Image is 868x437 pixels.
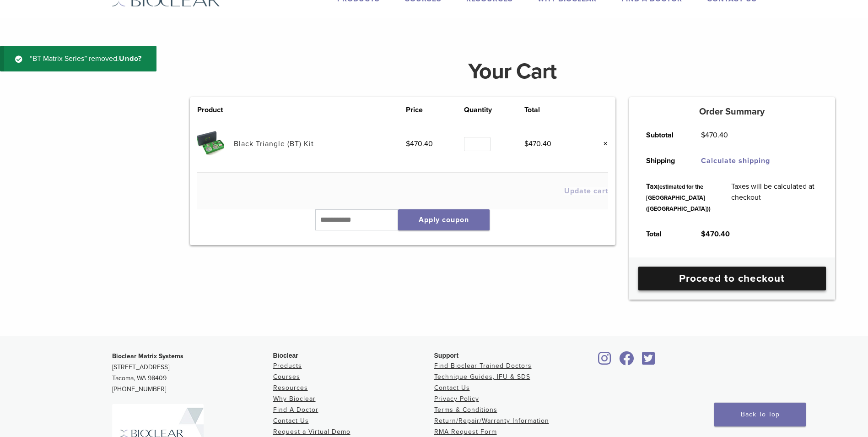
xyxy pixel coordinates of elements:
a: Calculate shipping [701,156,770,165]
a: Contact Us [434,384,470,392]
bdi: 470.40 [406,139,433,148]
th: Tax [636,174,721,221]
a: Bioclear [616,357,637,366]
th: Total [636,221,691,247]
h5: Order Summary [629,106,835,117]
a: Find Bioclear Trained Doctors [434,362,532,370]
span: Bioclear [273,352,298,359]
a: Contact Us [273,417,309,425]
span: $ [524,139,528,148]
th: Price [406,104,464,115]
th: Total [524,104,582,115]
bdi: 470.40 [701,229,730,239]
a: Bioclear [595,357,615,366]
span: $ [701,131,705,140]
span: $ [701,229,706,239]
a: Request a Virtual Demo [273,428,350,436]
h1: Your Cart [183,60,842,82]
th: Product [197,104,234,115]
td: Taxes will be calculated at checkout [721,174,828,221]
th: Subtotal [636,122,691,148]
a: RMA Request Form [434,428,497,436]
bdi: 470.40 [701,131,728,140]
a: Remove this item [596,138,608,150]
span: $ [406,139,410,148]
a: Technique Guides, IFU & SDS [434,373,530,381]
a: Why Bioclear [273,395,316,403]
a: Undo? [119,54,142,63]
bdi: 470.40 [524,139,551,148]
a: Find A Doctor [273,406,318,414]
a: Return/Repair/Warranty Information [434,417,549,425]
th: Quantity [464,104,524,115]
button: Apply coupon [398,209,490,230]
a: Terms & Conditions [434,406,497,414]
p: [STREET_ADDRESS] Tacoma, WA 98409 [PHONE_NUMBER] [112,351,273,395]
span: Support [434,352,459,359]
a: Resources [273,384,308,392]
a: Proceed to checkout [638,267,826,290]
th: Shipping [636,148,691,174]
a: Privacy Policy [434,395,479,403]
a: Black Triangle (BT) Kit [234,139,314,148]
button: Update cart [564,187,608,195]
small: (estimated for the [GEOGRAPHIC_DATA] ([GEOGRAPHIC_DATA])) [646,183,711,213]
a: Products [273,362,302,370]
a: Courses [273,373,300,381]
a: Bioclear [639,357,658,366]
img: Black Triangle (BT) Kit [197,130,224,157]
a: Back To Top [714,403,806,426]
strong: Bioclear Matrix Systems [112,352,183,360]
